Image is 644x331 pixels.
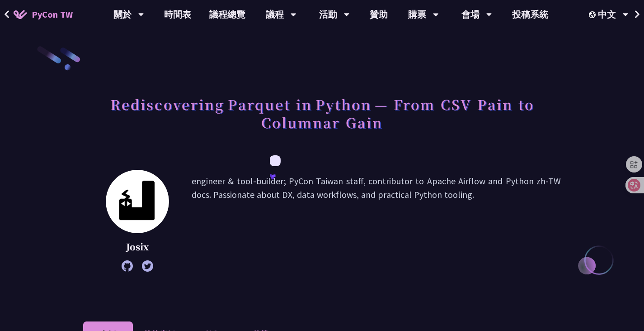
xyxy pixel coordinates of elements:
[589,11,598,18] img: Locale Icon
[5,3,82,26] a: PyCon TW
[192,174,561,267] p: engineer & tool-builder; PyCon Taiwan staff, contributor to Apache Airflow and Python zh-TW docs....
[106,170,169,233] img: Josix
[106,240,169,254] p: Josix
[32,8,73,21] span: PyCon TW
[14,10,27,19] img: Home icon of PyCon TW 2025
[83,91,561,136] h1: Rediscovering Parquet in Python — From CSV Pain to Columnar Gain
